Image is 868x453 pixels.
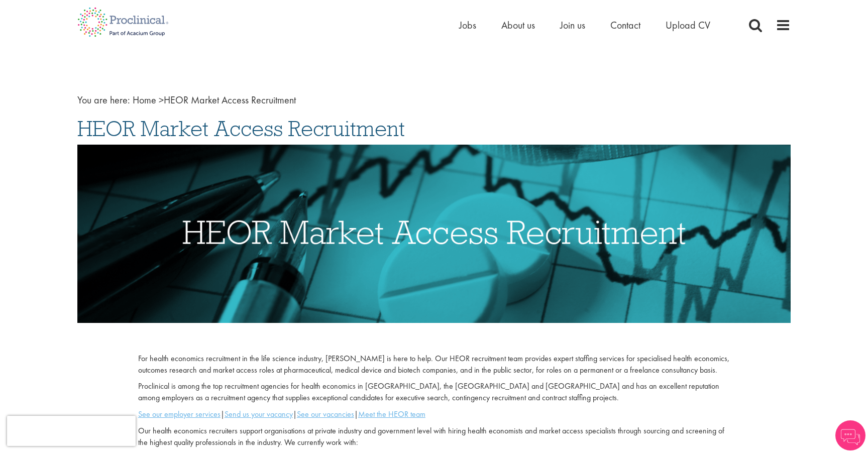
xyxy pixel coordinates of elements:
[138,425,730,448] p: Our health economics recruiters support organisations at private industry and government level wi...
[835,420,865,450] img: Chatbot
[133,93,156,106] a: breadcrumb link to Home
[297,409,354,419] a: See our vacancies
[77,93,130,106] span: You are here:
[7,416,136,446] iframe: reCAPTCHA
[610,19,640,32] a: Contact
[501,19,535,32] a: About us
[138,353,730,376] p: For health economics recruitment in the life science industry, [PERSON_NAME] is here to help. Our...
[138,409,730,420] p: | | |
[159,93,164,106] span: >
[560,19,585,32] a: Join us
[133,93,296,106] span: HEOR Market Access Recruitment
[77,115,405,142] span: HEOR Market Access Recruitment
[77,145,791,323] img: HEOR Market Access Recruitment
[138,381,730,404] p: Proclinical is among the top recruitment agencies for health economics in [GEOGRAPHIC_DATA], the ...
[666,19,710,32] a: Upload CV
[225,409,293,419] a: Send us your vacancy
[358,409,425,419] a: Meet the HEOR team
[459,19,476,32] a: Jobs
[138,409,221,419] a: See our employer services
